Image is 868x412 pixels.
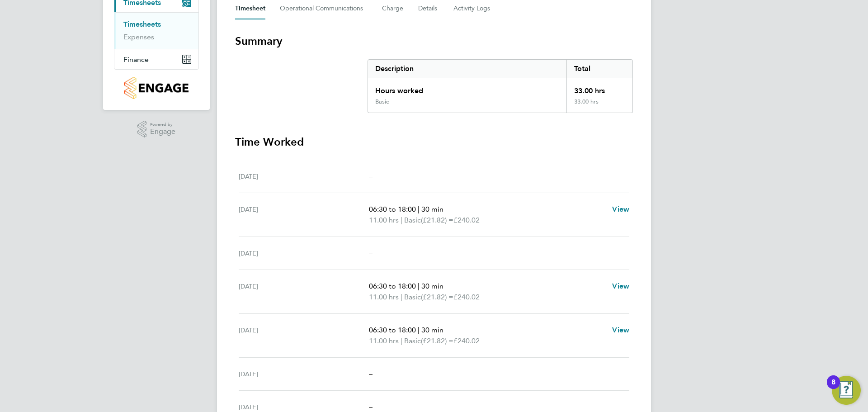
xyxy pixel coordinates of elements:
span: 30 min [421,326,443,334]
span: £240.02 [453,336,480,345]
span: Basic [404,336,421,346]
span: (£21.82) = [421,293,453,301]
a: Go to home page [114,77,199,99]
a: View [612,325,629,336]
span: – [369,369,373,378]
span: | [401,336,402,345]
span: | [418,282,420,290]
div: [DATE] [239,369,369,379]
span: View [612,326,629,334]
span: Engage [150,128,175,136]
div: Total [566,60,632,78]
button: Open Resource Center, 8 new notifications [832,376,861,405]
div: [DATE] [239,171,369,182]
a: Expenses [123,33,154,41]
span: £240.02 [453,293,480,301]
a: Timesheets [123,20,161,28]
span: 06:30 to 18:00 [369,326,416,334]
div: Hours worked [368,78,566,98]
span: 06:30 to 18:00 [369,282,416,290]
div: 33.00 hrs [566,98,632,113]
a: Powered byEngage [137,121,176,138]
img: countryside-properties-logo-retina.png [124,77,188,99]
span: View [612,205,629,213]
span: 11.00 hrs [369,216,399,224]
span: | [401,216,402,224]
a: View [612,281,629,292]
h3: Time Worked [235,135,633,149]
span: £240.02 [453,216,480,224]
span: (£21.82) = [421,336,453,345]
span: | [418,205,420,213]
span: 30 min [421,205,443,213]
span: (£21.82) = [421,216,453,224]
div: [DATE] [239,204,369,226]
div: Summary [368,59,633,113]
span: Powered by [150,121,175,128]
span: | [401,293,402,301]
div: [DATE] [239,281,369,303]
a: View [612,204,629,215]
span: 11.00 hrs [369,336,399,345]
span: 30 min [421,282,443,290]
h3: Summary [235,34,633,48]
span: – [369,172,373,180]
span: 11.00 hrs [369,293,399,301]
div: [DATE] [239,325,369,346]
div: 33.00 hrs [566,78,632,98]
div: Timesheets [114,12,198,49]
span: View [612,282,629,290]
div: 8 [831,382,835,394]
div: [DATE] [239,248,369,259]
span: Basic [404,292,421,303]
button: Finance [114,49,198,69]
span: – [369,403,373,411]
div: Description [368,60,566,78]
span: | [418,326,420,334]
span: Finance [123,55,149,64]
span: – [369,249,373,257]
div: Basic [375,98,389,105]
span: Basic [404,215,421,226]
span: 06:30 to 18:00 [369,205,416,213]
